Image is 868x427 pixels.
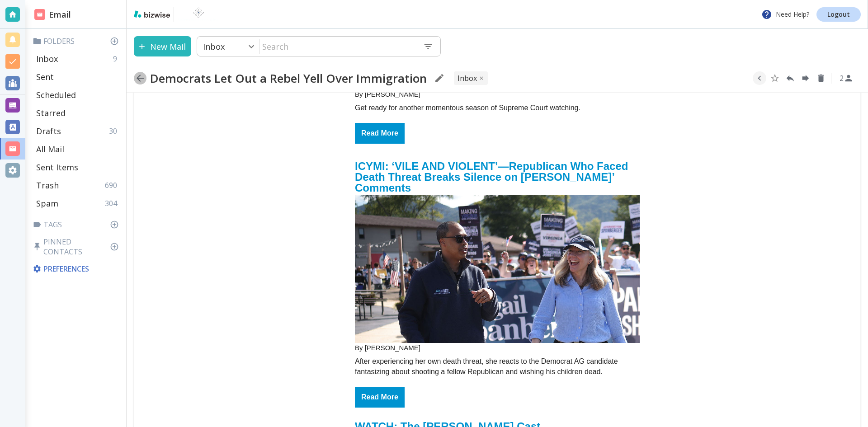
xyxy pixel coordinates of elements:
p: Folders [33,36,123,46]
button: New Mail [134,36,191,56]
p: 304 [105,198,121,208]
p: All Mail [36,144,64,155]
p: Spam [36,198,58,209]
p: 9 [113,54,121,64]
p: Trash [36,180,59,191]
p: Preferences [33,264,121,274]
p: 30 [109,126,121,136]
div: Sent [33,68,123,86]
button: Delete [814,71,828,85]
button: Forward [799,71,812,85]
h2: Email [34,9,71,21]
h2: Democrats Let Out a Rebel Yell Over Immigration [150,71,427,85]
div: Starred [33,104,123,122]
p: Inbox [36,53,58,64]
div: Trash690 [33,176,123,194]
p: 2 [840,73,844,83]
button: Reply [783,71,797,85]
div: Spam304 [33,194,123,212]
p: Inbox [203,41,225,52]
img: DashboardSidebarEmail.svg [34,9,45,20]
img: bizwise [134,10,170,18]
p: INBOX [458,73,477,83]
div: Drafts30 [33,122,123,140]
div: Scheduled [33,86,123,104]
p: Pinned Contacts [33,237,123,257]
p: 690 [105,180,121,190]
img: BioTech International [178,7,219,22]
button: See Participants [835,67,857,89]
div: All Mail [33,140,123,158]
div: Sent Items [33,158,123,176]
a: Logout [816,7,861,22]
input: Search [260,37,416,56]
p: Need Help? [761,9,809,20]
p: Tags [33,220,123,230]
p: Sent [36,71,54,82]
p: Logout [827,11,850,18]
p: Starred [36,108,66,118]
div: Preferences [31,260,123,277]
p: Drafts [36,126,61,136]
p: Sent Items [36,162,78,173]
div: Inbox9 [33,50,123,68]
p: Scheduled [36,89,76,100]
